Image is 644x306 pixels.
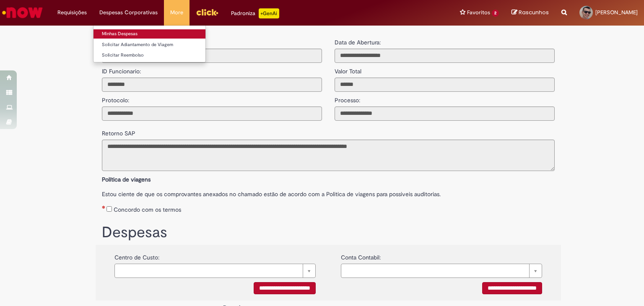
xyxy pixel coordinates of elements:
[99,8,158,17] span: Despesas Corporativas
[93,40,205,49] a: Solicitar Adiantamento de Viagem
[102,63,141,75] label: ID Funcionario:
[57,8,87,17] span: Requisições
[335,38,381,47] label: Data de Abertura:
[196,6,218,18] img: click_logo_yellow_360x200.png
[259,8,279,18] p: +GenAi
[335,92,360,104] label: Processo:
[102,92,129,104] label: Protocolo:
[595,9,638,16] span: [PERSON_NAME]
[102,176,151,183] b: Política de viagens
[341,249,381,262] label: Conta Contabil:
[231,8,279,18] div: Padroniza
[93,51,205,60] a: Solicitar Reembolso
[512,9,549,17] a: Rascunhos
[519,8,549,16] span: Rascunhos
[114,205,181,214] label: Concordo com os termos
[102,186,555,198] label: Estou ciente de que os comprovantes anexados no chamado estão de acordo com a Politica de viagens...
[102,224,555,241] h1: Despesas
[492,10,499,17] span: 2
[1,4,44,21] img: ServiceNow
[467,8,490,17] span: Favoritos
[341,264,542,278] a: Limpar campo {0}
[114,249,159,262] label: Centro de Custo:
[170,8,183,17] span: More
[114,264,316,278] a: Limpar campo {0}
[93,29,205,39] a: Minhas Despesas
[93,25,206,62] ul: Despesas Corporativas
[335,63,361,75] label: Valor Total
[102,125,135,137] label: Retorno SAP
